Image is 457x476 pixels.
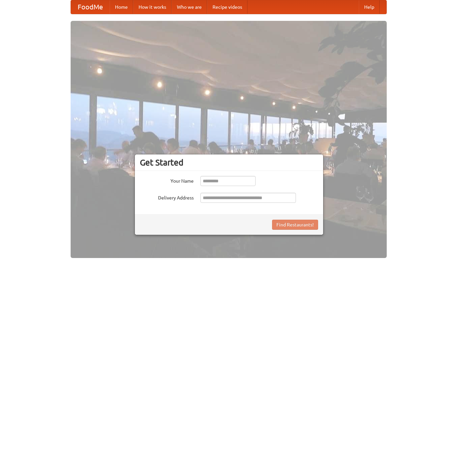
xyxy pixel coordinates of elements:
[140,193,194,201] label: Delivery Address
[71,0,110,14] a: FoodMe
[359,0,380,14] a: Help
[110,0,133,14] a: Home
[133,0,172,14] a: How it works
[140,157,318,168] h3: Get Started
[272,220,318,230] button: Find Restaurants!
[172,0,207,14] a: Who we are
[140,176,194,184] label: Your Name
[207,0,247,14] a: Recipe videos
